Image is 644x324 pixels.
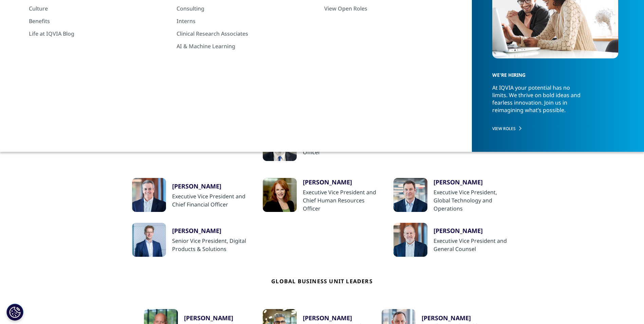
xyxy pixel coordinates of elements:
[434,227,512,237] a: [PERSON_NAME]
[271,257,373,309] h4: Global Business Unit Leaders
[434,188,512,213] div: Executive Vice President, Global Technology and Operations
[492,84,586,120] p: At IQVIA your potential has no limits. We thrive on bold ideas and fearless innovation. Join us i...
[303,314,382,322] a: [PERSON_NAME]
[177,30,312,37] a: Clinical Research Associates
[172,182,251,190] div: [PERSON_NAME]
[324,5,460,12] a: View Open Roles
[172,182,251,192] a: [PERSON_NAME]
[303,178,382,186] div: [PERSON_NAME]
[184,314,263,322] a: [PERSON_NAME]
[434,178,512,186] div: [PERSON_NAME]
[492,126,619,131] a: VIEW ROLES
[177,5,312,12] a: Consulting
[172,227,251,237] a: [PERSON_NAME]
[303,188,382,213] div: Executive Vice President and Chief Human Resources Officer
[303,178,382,188] a: [PERSON_NAME]
[177,42,312,50] a: AI & Machine Learning
[172,227,251,235] div: [PERSON_NAME]
[434,178,512,188] a: [PERSON_NAME]
[172,237,251,253] div: Senior Vice President, Digital Products & Solutions
[172,192,251,209] div: Executive Vice President and Chief Financial Officer
[6,304,23,321] button: Cookie Settings
[492,60,612,84] h5: WE'RE HIRING
[177,17,312,25] a: Interns
[29,5,164,12] a: Culture
[434,237,512,253] div: Executive Vice President and General Counsel
[29,17,164,25] a: Benefits
[422,314,500,322] a: [PERSON_NAME]
[434,227,512,235] div: [PERSON_NAME]
[29,30,164,37] a: Life at IQVIA Blog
